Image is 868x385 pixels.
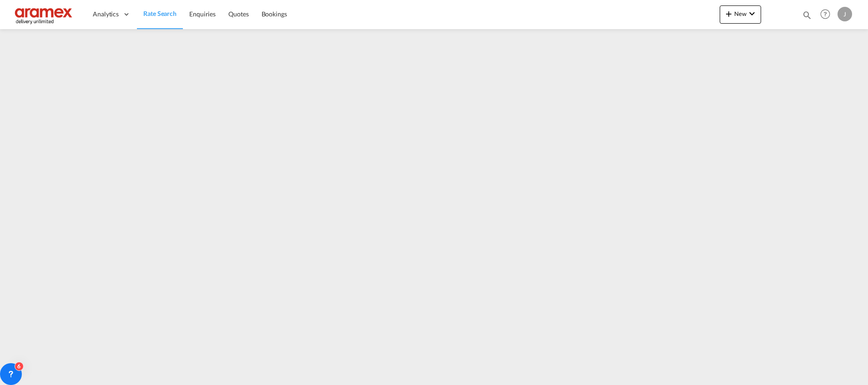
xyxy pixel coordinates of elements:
[14,4,75,25] img: dca169e0c7e311edbe1137055cab269e.png
[143,10,177,17] span: Rate Search
[802,10,812,24] div: icon-magnify
[228,10,248,18] span: Quotes
[818,6,838,23] div: Help
[838,7,852,21] div: J
[802,10,812,20] md-icon: icon-magnify
[723,8,734,19] md-icon: icon-plus 400-fg
[189,10,216,18] span: Enquiries
[747,8,757,19] md-icon: icon-chevron-down
[723,10,757,17] span: New
[93,10,119,19] span: Analytics
[262,10,287,18] span: Bookings
[720,5,761,24] button: icon-plus 400-fgNewicon-chevron-down
[818,6,833,22] span: Help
